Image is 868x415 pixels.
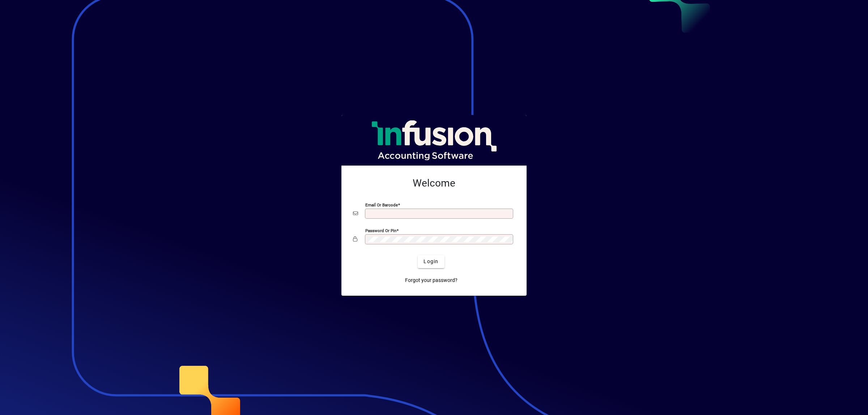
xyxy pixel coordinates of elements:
h2: Welcome [353,177,515,189]
span: Forgot your password? [405,277,458,284]
span: Login [424,258,438,265]
mat-label: Email or Barcode [365,202,398,207]
button: Login [418,255,444,268]
mat-label: Password or Pin [365,228,396,233]
a: Forgot your password? [402,274,460,287]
